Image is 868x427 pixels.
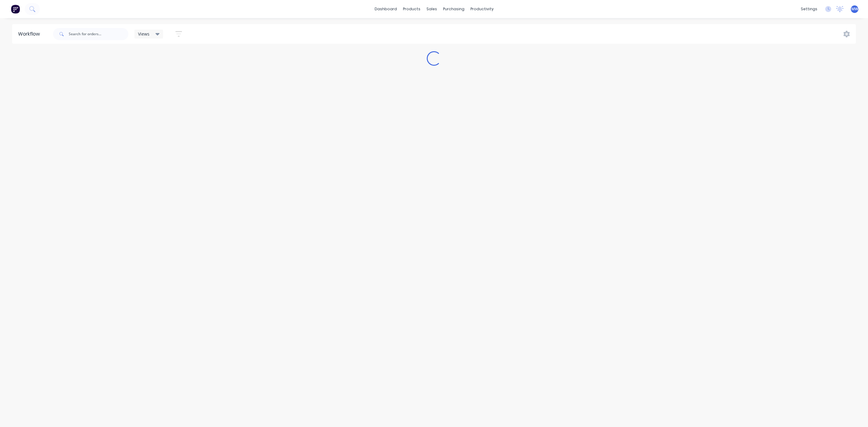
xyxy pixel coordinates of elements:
span: Views [138,31,149,37]
div: purchasing [440,5,467,14]
div: sales [423,5,440,14]
img: Factory [11,5,20,14]
span: MW [851,6,858,12]
div: products [400,5,423,14]
a: dashboard [372,5,400,14]
div: productivity [467,5,497,14]
div: settings [798,5,820,14]
input: Search for orders... [69,28,128,40]
div: Workflow [18,30,43,38]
